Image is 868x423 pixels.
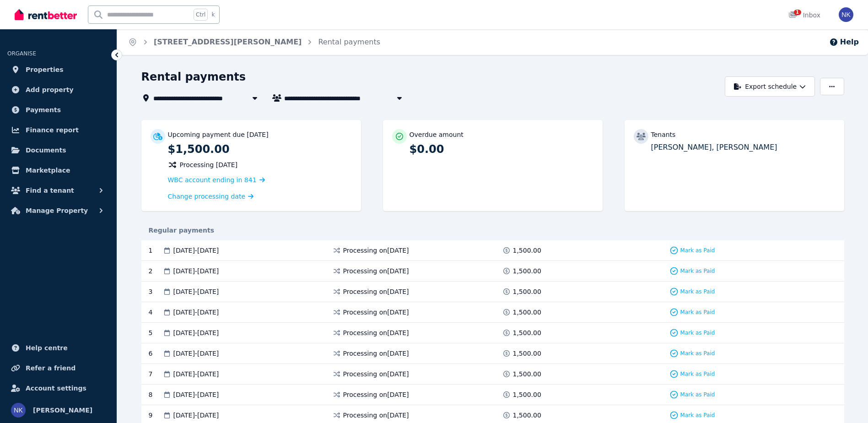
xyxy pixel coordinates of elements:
span: Mark as Paid [680,391,715,398]
span: Processing on [DATE] [343,266,409,276]
p: Upcoming payment due [DATE] [168,130,269,139]
span: 1,500.00 [513,411,541,420]
button: Manage Property [7,201,109,220]
span: [DATE] - [DATE] [173,349,219,358]
span: Mark as Paid [680,247,715,254]
span: Refer a friend [26,363,75,374]
span: Processing on [DATE] [343,287,409,296]
span: Finance report [26,125,79,136]
span: Change processing date [168,192,246,201]
div: 1 [149,246,162,255]
button: Find a tenant [7,181,109,200]
a: Marketplace [7,161,109,179]
span: Processing on [DATE] [343,411,409,420]
span: Mark as Paid [680,288,715,295]
span: Mark as Paid [680,267,715,275]
p: $0.00 [410,142,593,157]
span: Processing [DATE] [180,160,238,169]
span: Processing on [DATE] [343,390,409,399]
span: 1,500.00 [513,369,541,379]
img: Nusret Kose [839,7,853,22]
span: Documents [26,145,66,156]
span: Find a tenant [26,185,74,196]
span: Mark as Paid [680,412,715,419]
span: Processing on [DATE] [343,308,409,317]
nav: Breadcrumb [117,29,391,55]
a: Account settings [7,379,109,397]
div: Regular payments [141,226,844,235]
span: 1,500.00 [513,308,541,317]
iframe: Intercom live chat [837,392,859,414]
span: Processing on [DATE] [343,246,409,255]
div: 5 [149,328,162,337]
span: Manage Property [26,205,88,216]
a: Add property [7,81,109,99]
span: k [211,11,215,18]
a: Payments [7,101,109,119]
span: WBC account ending in 841 [168,176,257,184]
a: Change processing date [168,192,254,201]
p: [PERSON_NAME], [PERSON_NAME] [651,142,835,153]
span: [DATE] - [DATE] [173,308,219,317]
div: Inbox [788,11,820,20]
span: 1,500.00 [513,266,541,276]
span: Mark as Paid [680,370,715,378]
div: 7 [149,369,162,379]
span: [DATE] - [DATE] [173,411,219,420]
span: [DATE] - [DATE] [173,287,219,296]
p: Tenants [651,130,676,139]
span: 1,500.00 [513,390,541,399]
span: Processing on [DATE] [343,349,409,358]
span: Properties [26,64,64,75]
div: 8 [149,390,162,399]
h1: Rental payments [141,70,246,84]
span: Payments [26,104,61,115]
a: Finance report [7,121,109,139]
a: Rental payments [318,38,380,46]
span: [PERSON_NAME] [33,405,92,416]
p: $1,500.00 [168,142,352,157]
span: Mark as Paid [680,309,715,316]
span: Ctrl [194,9,208,21]
span: Mark as Paid [680,350,715,357]
a: Help centre [7,339,109,357]
button: Help [829,37,859,48]
div: 3 [149,287,162,296]
span: Marketplace [26,165,70,176]
span: Mark as Paid [680,329,715,336]
span: Processing on [DATE] [343,328,409,337]
span: 1,500.00 [513,246,541,255]
span: [DATE] - [DATE] [173,246,219,255]
div: 2 [149,266,162,276]
span: [DATE] - [DATE] [173,369,219,379]
span: Processing on [DATE] [343,369,409,379]
span: [DATE] - [DATE] [173,390,219,399]
span: 1,500.00 [513,287,541,296]
a: Properties [7,60,109,79]
span: Help centre [26,342,68,353]
a: Documents [7,141,109,159]
p: Overdue amount [410,130,464,139]
span: Add property [26,84,74,95]
span: [DATE] - [DATE] [173,266,219,276]
span: Account settings [26,383,86,394]
div: 6 [149,349,162,358]
a: [STREET_ADDRESS][PERSON_NAME] [154,38,302,46]
span: 1,500.00 [513,349,541,358]
span: [DATE] - [DATE] [173,328,219,337]
div: 4 [149,308,162,317]
img: RentBetter [15,8,77,22]
button: Export schedule [725,76,815,97]
div: 9 [149,411,162,420]
a: Refer a friend [7,359,109,377]
img: Nusret Kose [11,403,26,418]
span: ORGANISE [7,50,36,57]
span: 1 [794,10,801,15]
span: 1,500.00 [513,328,541,337]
